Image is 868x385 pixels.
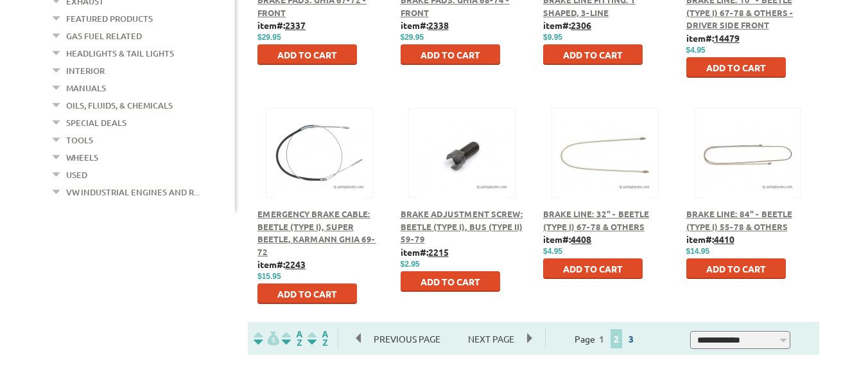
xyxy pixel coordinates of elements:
[285,258,306,270] u: 2243
[356,333,455,345] a: Previous Page
[66,114,126,131] a: Special Deals
[421,276,480,287] span: Add to Cart
[66,62,105,79] a: Interior
[257,272,281,281] span: $15.95
[428,19,449,31] u: 2338
[421,49,480,60] span: Add to Cart
[257,44,357,65] button: Add to Cart
[277,49,337,60] span: Add to Cart
[571,233,591,245] u: 4408
[706,62,766,73] span: Add to Cart
[714,32,740,44] u: 14479
[279,331,305,346] img: Sort by Headline
[686,233,734,245] b: item#:
[563,263,623,274] span: Add to Cart
[401,246,449,258] b: item#:
[686,247,710,256] span: $14.95
[686,46,706,55] span: $4.95
[66,10,153,27] a: Featured Products
[257,283,357,304] button: Add to Cart
[543,33,562,42] span: $9.95
[361,329,453,348] span: Previous Page
[66,97,173,114] a: Oils, Fluids, & Chemicals
[401,271,500,292] button: Add to Cart
[257,208,376,257] a: Emergency Brake Cable: Beetle (Type I), Super Beetle, Karmann Ghia 69-72
[66,166,87,183] a: Used
[66,28,142,44] a: Gas Fuel Related
[401,19,449,31] b: item#:
[543,208,649,232] a: Brake Line: 32" - Beetle (Type I) 67-78 & Others
[66,45,174,62] a: Headlights & Tail Lights
[611,329,622,348] span: 2
[66,132,93,148] a: Tools
[305,331,331,346] img: Sort by Sales Rank
[563,49,623,60] span: Add to Cart
[455,329,527,348] span: Next Page
[596,333,607,345] a: 1
[428,246,449,258] u: 2215
[543,258,643,279] button: Add to Cart
[543,247,562,256] span: $4.95
[285,19,306,31] u: 2337
[455,333,527,345] a: Next Page
[401,208,523,244] a: Brake Adjustment Screw: Beetle (Type I), Bus (Type II) 59-79
[257,19,306,31] b: item#:
[543,44,643,65] button: Add to Cart
[686,32,740,44] b: item#:
[543,19,591,31] b: item#:
[686,258,786,279] button: Add to Cart
[66,149,98,166] a: Wheels
[686,57,786,78] button: Add to Cart
[686,208,792,232] a: Brake Line: 84" - Beetle (Type I) 55-78 & Others
[706,263,766,274] span: Add to Cart
[401,260,420,269] span: $2.95
[625,333,637,345] a: 3
[545,328,668,349] div: Page
[257,258,306,270] b: item#:
[401,44,500,65] button: Add to Cart
[254,331,279,346] img: filterpricelow.svg
[66,80,106,96] a: Manuals
[571,19,591,31] u: 2306
[257,33,281,42] span: $29.95
[543,233,591,245] b: item#:
[66,184,200,201] a: VW Industrial Engines and R...
[714,233,734,245] u: 4410
[277,288,337,300] span: Add to Cart
[401,33,424,42] span: $29.95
